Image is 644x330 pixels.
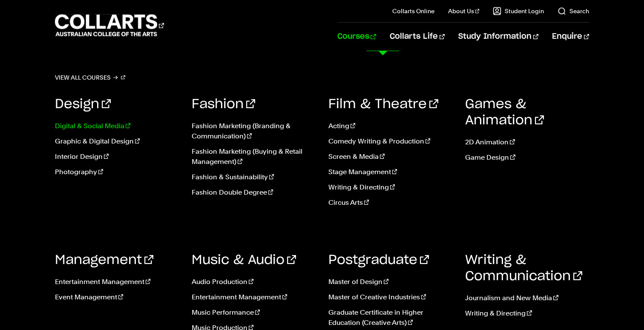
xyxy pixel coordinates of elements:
[465,293,589,303] a: Journalism and New Media
[390,23,445,51] a: Collarts Life
[465,98,544,127] a: Games & Animation
[192,98,255,111] a: Fashion
[55,292,179,302] a: Event Management
[55,167,179,177] a: Photography
[55,121,179,131] a: Digital & Social Media
[328,292,452,302] a: Master of Creative Industries
[192,292,316,302] a: Entertainment Management
[328,277,452,287] a: Master of Design
[55,72,126,83] a: View all courses
[552,23,589,51] a: Enquire
[192,121,316,141] a: Fashion Marketing (Branding & Communication)
[55,152,179,162] a: Interior Design
[192,277,316,287] a: Audio Production
[465,152,589,163] a: Game Design
[465,137,589,147] a: 2D Animation
[465,254,582,283] a: Writing & Communication
[328,121,452,131] a: Acting
[458,23,538,51] a: Study Information
[55,277,179,287] a: Entertainment Management
[328,254,429,267] a: Postgraduate
[392,7,434,15] a: Collarts Online
[55,98,111,111] a: Design
[55,136,179,146] a: Graphic & Digital Design
[337,23,376,51] a: Courses
[192,307,316,318] a: Music Performance
[192,172,316,182] a: Fashion & Sustainability
[328,198,452,208] a: Circus Arts
[192,187,316,198] a: Fashion Double Degree
[55,254,153,267] a: Management
[328,98,438,111] a: Film & Theatre
[328,307,452,328] a: Graduate Certificate in Higher Education (Creative Arts)
[328,136,452,146] a: Comedy Writing & Production
[328,167,452,177] a: Stage Management
[448,7,480,15] a: About Us
[558,7,589,15] a: Search
[328,182,452,192] a: Writing & Directing
[328,152,452,162] a: Screen & Media
[465,308,589,319] a: Writing & Directing
[493,7,544,15] a: Student Login
[192,254,296,267] a: Music & Audio
[192,146,316,167] a: Fashion Marketing (Buying & Retail Management)
[55,13,164,37] div: Go to homepage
